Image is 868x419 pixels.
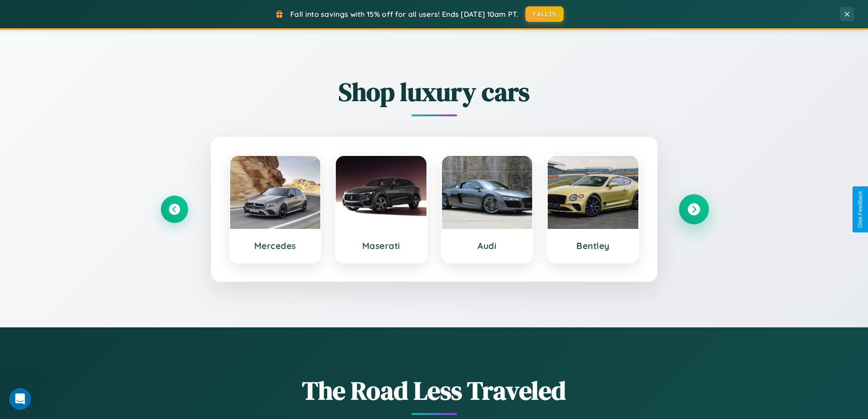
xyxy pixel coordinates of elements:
div: Give Feedback [857,191,863,228]
h3: Bentley [557,240,629,251]
button: FALL15 [525,6,564,22]
h3: Maserati [345,240,417,251]
span: Fall into savings with 15% off for all users! Ends [DATE] 10am PT. [290,10,519,19]
h3: Mercedes [239,240,312,251]
iframe: Intercom live chat [9,388,31,410]
h3: Audi [451,240,524,251]
h2: Shop luxury cars [161,74,708,109]
h1: The Road Less Traveled [161,373,708,408]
